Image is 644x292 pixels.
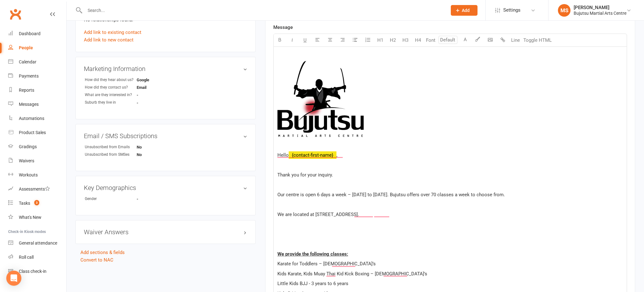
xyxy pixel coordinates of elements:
[19,201,30,206] div: Tasks
[19,31,41,36] div: Dashboard
[19,45,33,50] div: People
[6,271,21,286] div: Open Intercom Messenger
[574,10,626,16] div: Bujutsu Martial Arts Centre
[277,61,364,137] img: 2035d717-7c62-463b-a115-6a901fd5f771.jpg
[84,29,141,36] a: Add link to existing contact
[137,85,173,90] strong: Email
[34,200,39,205] span: 3
[299,34,311,46] button: U
[84,65,247,72] h3: Marketing Information
[374,34,387,46] button: H1
[19,187,50,192] div: Assessments
[19,102,39,107] div: Messages
[19,130,46,135] div: Product Sales
[8,6,23,22] a: Clubworx
[19,116,44,121] div: Automations
[19,144,37,149] div: Gradings
[387,34,399,46] button: H2
[451,5,478,16] button: Add
[8,154,66,168] a: Waivers
[85,77,137,83] div: How did they hear about us?
[84,229,247,235] h3: Waiver Answers
[412,34,424,46] button: H4
[277,281,348,286] span: Little Kids BJJ - 3 years to 6 years
[80,257,113,263] a: Convert to NAC
[8,210,66,224] a: What's New
[8,236,66,250] a: General attendance kiosk mode
[85,92,137,98] div: What are they interested in?
[19,241,57,246] div: General attendance
[277,192,505,197] span: Our centre is open 6 days a week – [DATE] to [DATE]. Bujutsu offers over 70 classes a week to cho...
[277,271,427,277] span: Kids Karate, Kids Muay Thai Kid Kick Boxing – [DEMOGRAPHIC_DATA]’s
[462,8,470,13] span: Add
[8,83,66,97] a: Reports
[84,184,247,191] h3: Key Demographics
[439,36,457,44] input: Default
[85,144,137,150] div: Unsubscribed from Emails
[8,69,66,83] a: Payments
[19,158,34,163] div: Waivers
[8,182,66,196] a: Assessments
[83,6,443,15] input: Search...
[84,132,247,139] h3: Email / SMS Subscriptions
[19,255,34,260] div: Roll call
[509,34,522,46] button: Line
[8,140,66,154] a: Gradings
[85,152,137,158] div: Unsubscribed from SMSes
[19,215,41,220] div: What's New
[8,168,66,182] a: Workouts
[85,84,137,90] div: How did they contact us?
[19,172,38,177] div: Workouts
[558,4,570,17] div: MS
[19,73,39,78] div: Payments
[8,264,66,278] a: Class kiosk mode
[137,78,173,82] strong: Google
[137,145,173,149] strong: No
[19,59,36,64] div: Calendar
[85,196,137,202] div: Gender
[80,250,125,255] a: Add sections & fields
[522,34,553,46] button: Toggle HTML
[19,88,34,93] div: Reports
[8,126,66,140] a: Product Sales
[277,172,333,178] span: Thank you for your inquiry.
[303,37,307,43] span: U
[574,5,626,10] div: [PERSON_NAME]
[336,152,337,158] span: ,
[19,269,46,274] div: Class check-in
[8,97,66,111] a: Messages
[8,41,66,55] a: People
[137,93,173,97] strong: -
[137,197,173,201] strong: -
[277,152,289,158] span: Hello
[137,152,173,157] strong: No
[84,36,134,44] a: Add link to new contact
[8,27,66,41] a: Dashboard
[273,24,293,31] label: Message
[424,34,437,46] button: Font
[277,251,348,257] span: We provide the following classes:
[8,55,66,69] a: Calendar
[8,111,66,126] a: Automations
[459,34,472,46] button: A
[8,196,66,210] a: Tasks 3
[137,100,173,105] strong: -
[85,100,137,105] div: Suburb they live in
[277,261,376,267] span: Karate for Toddlers – [DEMOGRAPHIC_DATA]’s
[503,3,521,17] span: Settings
[8,250,66,264] a: Roll call
[399,34,412,46] button: H3
[277,212,359,217] span: We are located at [STREET_ADDRESS].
